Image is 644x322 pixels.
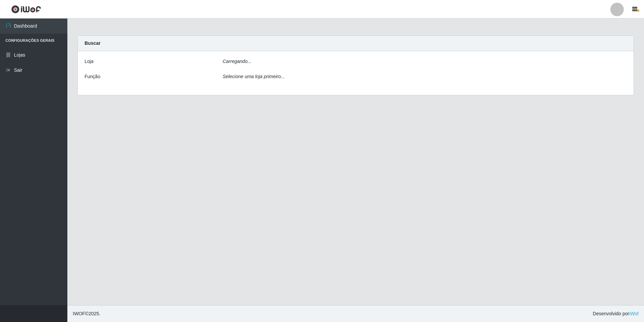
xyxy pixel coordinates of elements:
a: iWof [629,311,639,316]
span: © 2025 . [73,310,100,317]
strong: Buscar [85,40,100,46]
i: Selecione uma loja primeiro... [223,74,285,79]
span: IWOF [73,311,85,316]
label: Loja [85,58,93,65]
span: Desenvolvido por [593,310,639,317]
img: CoreUI Logo [11,5,41,13]
i: Carregando... [223,59,252,64]
label: Função [85,73,100,80]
